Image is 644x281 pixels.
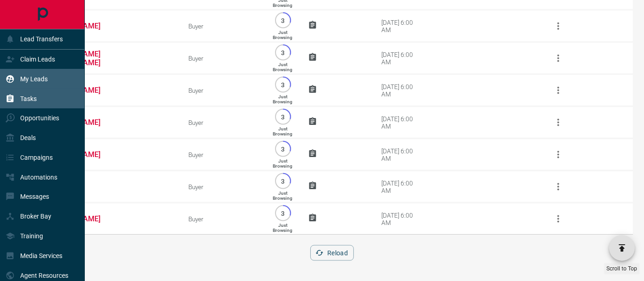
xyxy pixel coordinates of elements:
[188,151,257,158] div: Buyer
[188,55,257,62] div: Buyer
[188,215,257,223] div: Buyer
[280,178,286,185] p: 3
[606,265,637,272] span: Scroll to Top
[381,19,420,34] div: [DATE] 6:00 AM
[381,115,420,130] div: [DATE] 6:00 AM
[273,126,292,136] p: Just Browsing
[273,62,292,72] p: Just Browsing
[381,212,420,226] div: [DATE] 6:00 AM
[188,183,257,191] div: Buyer
[280,210,286,217] p: 3
[381,180,420,194] div: [DATE] 6:00 AM
[381,51,420,66] div: [DATE] 6:00 AM
[280,146,286,152] p: 3
[273,94,292,104] p: Just Browsing
[273,158,292,169] p: Just Browsing
[188,87,257,94] div: Buyer
[273,191,292,201] p: Just Browsing
[310,245,354,261] button: Reload
[280,17,286,24] p: 3
[381,83,420,98] div: [DATE] 6:00 AM
[273,223,292,233] p: Just Browsing
[280,113,286,120] p: 3
[280,81,286,88] p: 3
[280,49,286,56] p: 3
[381,147,420,162] div: [DATE] 6:00 AM
[188,119,257,126] div: Buyer
[273,30,292,40] p: Just Browsing
[188,22,257,30] div: Buyer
